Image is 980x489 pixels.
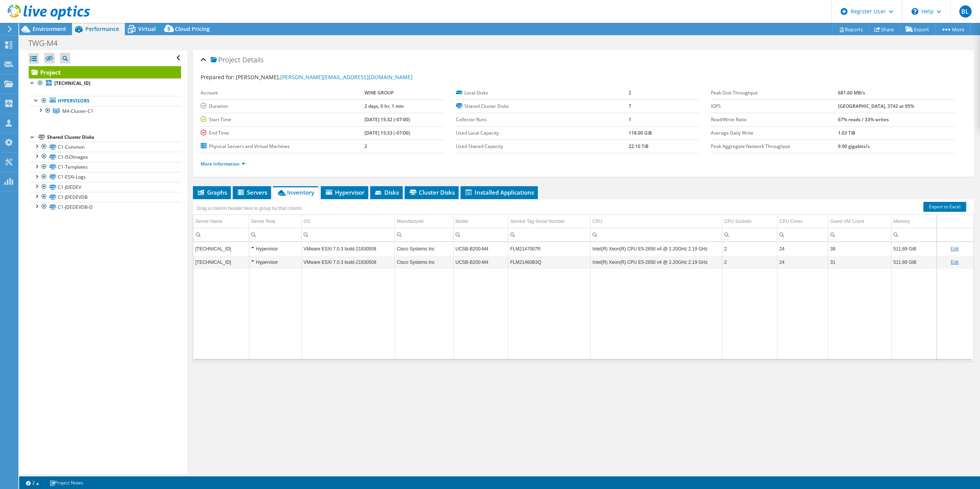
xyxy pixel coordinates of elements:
h1: TWG-M4 [25,39,69,47]
b: 67% reads / 33% writes [838,116,889,123]
b: 1.03 TiB [838,130,855,136]
td: Column Manufacturer, Value Cisco Systems Inc [395,242,453,255]
label: Prepared for: [201,73,235,81]
a: 2 [21,478,44,487]
td: Column CPU, Value Intel(R) Xeon(R) CPU E5-2650 v4 @ 2.20GHz 2.19 GHz [590,242,722,255]
span: Cluster Disks [408,188,455,196]
td: Column Server Role, Value Hypervisor [249,242,301,255]
span: Disks [374,188,399,196]
label: Local Disks [456,89,629,97]
span: Virtual [138,25,156,32]
div: CPU Cores [779,217,803,226]
td: Column Manufacturer, Value Cisco Systems Inc [395,255,453,269]
b: 118.00 GiB [629,130,652,136]
a: C1-JDEDEVDB [29,192,181,202]
td: Column CPU Sockets, Value 2 [722,255,777,269]
b: 9.90 gigabits/s [838,143,870,149]
td: Column OS, Value VMware ESXi 7.0.3 build-21930508 [301,255,395,269]
td: Column Model, Value UCSB-B200-M4 [453,242,508,255]
b: 1 [629,116,631,123]
b: [DATE] 15:32 (-07:00) [364,116,410,123]
div: OS [304,217,310,226]
td: Server Role Column [249,215,301,228]
b: 681.60 MB/s [838,89,865,96]
a: Export to Excel [923,202,966,212]
label: Used Shared Capacity [456,143,629,150]
div: Manufacturer [397,217,424,226]
td: Column Server Name, Value 10.254.60.30 [193,242,249,255]
td: CPU Column [590,215,722,228]
a: Reports [832,23,869,35]
b: 2 [629,89,631,96]
label: Duration [201,102,364,110]
td: Column CPU Sockets, Value 2 [722,242,777,255]
td: Column Guest VM Count, Value 38 [828,242,891,255]
a: C1-Templates [29,162,181,172]
b: 7 [629,103,631,109]
span: [PERSON_NAME], [236,73,413,81]
span: BL [959,5,972,18]
span: Project [211,56,240,64]
td: Column Model, Value UCSB-B200-M4 [453,255,508,269]
td: Column OS, Filter cell [301,228,395,241]
a: [TECHNICAL_ID] [29,78,181,88]
div: CPU [593,217,602,226]
div: Guest VM Count [830,217,864,226]
td: Column Service Tag Serial Number, Value FLM21460B3Q [508,255,590,269]
td: CPU Sockets Column [722,215,777,228]
div: Memory [893,217,910,226]
label: Peak Disk Throughput [711,89,838,97]
td: Column Memory, Filter cell [891,228,938,241]
td: OS Column [301,215,395,228]
svg: \n [911,8,918,15]
label: Shared Cluster Disks [456,102,629,110]
b: 2 [364,143,367,149]
b: [GEOGRAPHIC_DATA], 3742 at 95% [838,103,914,109]
a: Hypervisors [29,96,181,106]
div: Service Tag Serial Number [510,217,565,226]
a: C1-ESXi-Logs [29,172,181,182]
td: Column Service Tag Serial Number, Value FLM2147007R [508,242,590,255]
span: Details [242,55,263,64]
td: Column Server Name, Value 10.254.60.31 [193,255,249,269]
td: Column Server Role, Value Hypervisor [249,255,301,269]
td: Guest VM Count Column [828,215,891,228]
td: Column Guest VM Count, Filter cell [828,228,891,241]
div: Model [456,217,468,226]
a: More Information [201,161,245,167]
a: M4-Cluster-C1 [29,106,181,116]
span: M4-Cluster-C1 [62,108,93,114]
td: Column CPU Sockets, Filter cell [722,228,777,241]
b: 2 days, 0 hr, 1 min [364,103,404,109]
label: Average Daily Write [711,129,838,137]
td: Column Model, Filter cell [453,228,508,241]
a: C1-JDEDEV [29,182,181,192]
b: 22.10 TiB [629,143,648,149]
td: Manufacturer Column [395,215,453,228]
td: Column CPU Cores, Value 24 [777,255,828,269]
span: Servers [237,188,267,196]
label: Account [201,89,364,97]
span: Installed Applications [464,188,534,196]
b: [TECHNICAL_ID] [54,80,90,86]
a: Edit [951,246,959,252]
a: Edit [951,260,959,265]
td: Column Server Role, Filter cell [249,228,301,241]
td: Column CPU, Value Intel(R) Xeon(R) CPU E5-2650 v4 @ 2.20GHz 2.19 GHz [590,255,722,269]
span: Inventory [277,188,314,196]
div: Server Role [251,217,275,226]
td: Column Memory, Value 511.89 GiB [891,242,938,255]
td: Column CPU Cores, Filter cell [777,228,828,241]
label: Used Local Capacity [456,129,629,137]
div: CPU Sockets [724,217,751,226]
td: Memory Column [891,215,938,228]
a: C1-Common [29,142,181,152]
span: Hypervisor [325,188,364,196]
a: Share [869,23,900,35]
label: Physical Servers and Virtual Machines [201,143,364,150]
b: WINE GROUP [364,89,394,96]
div: Server Name [195,217,222,226]
td: Column Manufacturer, Filter cell [395,228,453,241]
a: Project Notes [44,478,89,487]
td: CPU Cores Column [777,215,828,228]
